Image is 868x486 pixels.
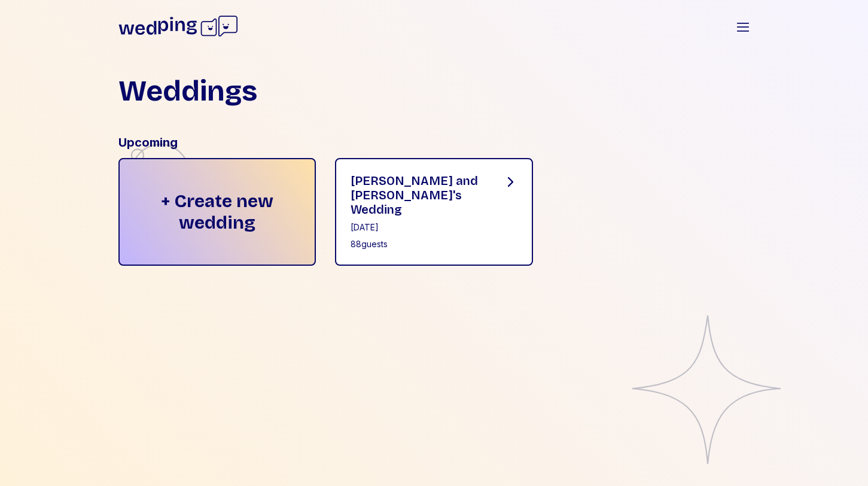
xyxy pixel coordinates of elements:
[351,174,484,217] div: [PERSON_NAME] and [PERSON_NAME]'s Wedding
[118,134,750,151] div: Upcoming
[118,77,257,105] h1: Weddings
[351,221,484,233] div: [DATE]
[118,158,316,266] div: + Create new wedding
[351,238,484,250] div: 88 guests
